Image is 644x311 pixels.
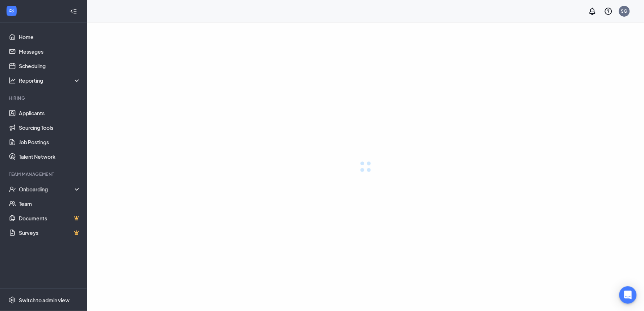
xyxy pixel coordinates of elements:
div: Switch to admin view [19,297,70,304]
svg: QuestionInfo [604,7,613,16]
svg: WorkstreamLogo [8,7,15,14]
a: Job Postings [19,135,81,149]
svg: UserCheck [9,186,16,193]
svg: Analysis [9,77,16,84]
a: Home [19,30,81,44]
div: Reporting [19,77,81,84]
div: Open Intercom Messenger [619,286,637,304]
a: Messages [19,44,81,59]
a: Scheduling [19,59,81,73]
svg: Collapse [70,8,77,15]
a: Sourcing Tools [19,120,81,135]
a: SurveysCrown [19,225,81,240]
svg: Settings [9,297,16,304]
a: DocumentsCrown [19,211,81,225]
a: Team [19,196,81,211]
div: SG [621,8,628,14]
div: Hiring [9,95,79,101]
div: Team Management [9,171,79,177]
a: Applicants [19,106,81,120]
a: Talent Network [19,149,81,164]
svg: Notifications [588,7,597,16]
div: Onboarding [19,186,81,193]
